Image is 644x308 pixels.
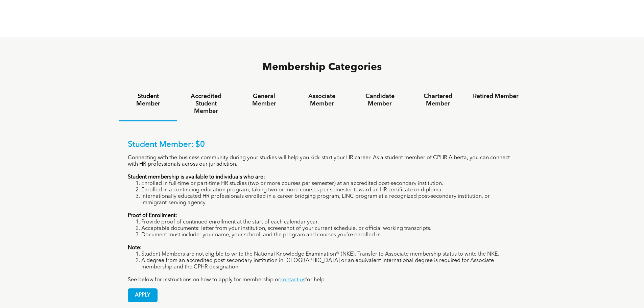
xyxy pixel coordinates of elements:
li: Acceptable documents: letter from your institution, screenshot of your current schedule, or offic... [141,226,517,232]
strong: Student membership is available to individuals who are: [128,174,265,180]
h4: Candidate Member [357,93,403,108]
h4: Associate Member [299,93,345,108]
h4: Retired Member [473,93,519,100]
li: Provide proof of continued enrollment at the start of each calendar year. [141,219,517,226]
li: Internationally educated HR professionals enrolled in a career bridging program, LINC program at ... [141,193,517,206]
strong: Note: [128,245,142,251]
p: Connecting with the business community during your studies will help you kick-start your HR caree... [128,155,517,168]
span: APPLY [128,289,157,302]
a: APPLY [128,288,158,302]
h4: General Member [241,93,287,108]
li: Student Members are not eligible to write the National Knowledge Examination® (NKE). Transfer to ... [141,251,517,258]
h4: Accredited Student Member [183,93,229,115]
a: contact us [280,277,305,283]
p: Student Member: $0 [128,140,517,150]
p: See below for instructions on how to apply for membership or for help. [128,277,517,283]
li: A degree from an accredited post-secondary institution in [GEOGRAPHIC_DATA] or an equivalent inte... [141,258,517,270]
li: Enrolled in a continuing education program, taking two or more courses per semester toward an HR ... [141,187,517,193]
h4: Student Member [125,93,171,108]
li: Enrolled in full-time or part-time HR studies (two or more courses per semester) at an accredited... [141,181,517,187]
span: Membership Categories [262,62,382,72]
li: Document must include: your name, your school, and the program and courses you’re enrolled in. [141,232,517,238]
h4: Chartered Member [415,93,461,108]
strong: Proof of Enrollment: [128,213,177,218]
